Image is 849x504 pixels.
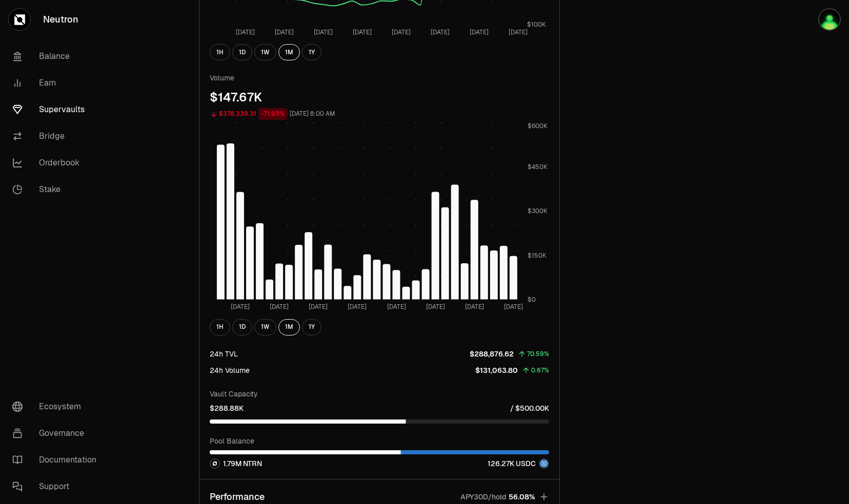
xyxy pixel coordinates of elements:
[309,303,328,311] tspan: [DATE]
[528,122,548,130] tspan: $600K
[4,420,111,447] a: Governance
[278,44,300,60] button: 1M
[314,28,333,36] tspan: [DATE]
[4,473,111,500] a: Support
[510,403,549,413] p: / $500.00K
[392,28,411,36] tspan: [DATE]
[460,492,507,502] p: APY30D/hold
[531,365,549,376] div: 0.67%
[210,365,250,375] div: 24h Volume
[278,319,300,335] button: 1M
[254,319,276,335] button: 1W
[818,8,841,31] img: Kpl-Test
[290,108,335,120] div: [DATE] 8:00 AM
[254,44,276,60] button: 1W
[270,303,289,311] tspan: [DATE]
[465,303,484,311] tspan: [DATE]
[431,28,450,36] tspan: [DATE]
[504,303,523,311] tspan: [DATE]
[236,28,255,36] tspan: [DATE]
[470,28,489,36] tspan: [DATE]
[528,21,547,29] tspan: $100K
[210,403,244,413] p: $288.88K
[4,393,111,420] a: Ecosystem
[302,319,321,335] button: 1Y
[302,44,321,60] button: 1Y
[4,150,111,176] a: Orderbook
[4,43,111,70] a: Balance
[210,319,230,335] button: 1H
[4,447,111,473] a: Documentation
[509,492,535,502] span: 56.08%
[210,73,549,83] p: Volume
[509,28,528,36] tspan: [DATE]
[528,251,547,260] tspan: $150K
[528,207,548,216] tspan: $300K
[210,490,265,504] p: Performance
[210,458,262,469] div: 1.79M NTRN
[232,319,252,335] button: 1D
[528,296,536,304] tspan: $0
[210,436,549,446] p: Pool Balance
[528,163,548,172] tspan: $450K
[275,28,294,36] tspan: [DATE]
[211,459,219,468] img: NTRN Logo
[348,303,367,311] tspan: [DATE]
[475,365,518,375] p: $131,063.80
[540,459,548,468] img: USDC Logo
[210,389,549,399] p: Vault Capacity
[258,108,288,120] div: -71.93%
[231,303,250,311] tspan: [DATE]
[210,349,238,359] div: 24h TVL
[4,176,111,203] a: Stake
[426,303,445,311] tspan: [DATE]
[387,303,406,311] tspan: [DATE]
[488,458,549,469] div: 126.27K USDC
[210,89,549,106] div: $147.67K
[219,108,256,120] div: $378,339.31
[4,70,111,96] a: Earn
[353,28,372,36] tspan: [DATE]
[470,349,514,359] p: $288,876.62
[210,44,230,60] button: 1H
[4,96,111,123] a: Supervaults
[4,123,111,150] a: Bridge
[527,348,549,360] div: 70.59%
[232,44,252,60] button: 1D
